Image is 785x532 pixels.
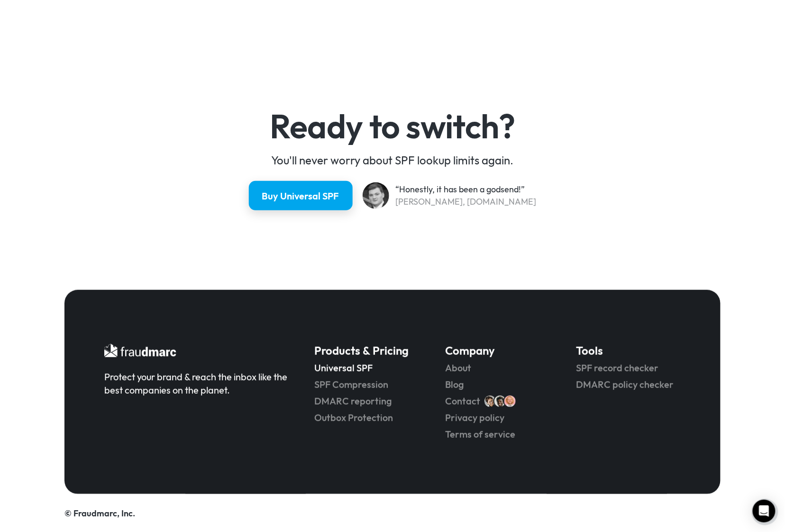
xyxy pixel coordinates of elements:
div: “Honestly, it has been a godsend!” [396,183,537,196]
a: Terms of service [445,428,549,441]
a: Buy Universal SPF [249,181,353,210]
h5: Tools [576,343,681,358]
a: Contact [445,395,480,408]
h4: Ready to switch? [222,109,563,143]
div: Open Intercom Messenger [753,500,776,523]
div: You'll never worry about SPF lookup limits again. [222,153,563,168]
h5: Products & Pricing [314,343,419,358]
a: Outbox Protection [314,411,419,424]
a: Privacy policy [445,411,549,424]
div: Protect your brand & reach the inbox like the best companies on the planet. [104,370,288,397]
a: SPF record checker [576,361,681,375]
a: About [445,361,549,375]
a: Universal SPF [314,361,419,375]
a: Blog [445,378,549,391]
div: [PERSON_NAME], [DOMAIN_NAME] [396,196,537,208]
a: DMARC reporting [314,395,419,408]
a: DMARC policy checker [576,378,681,391]
a: SPF Compression [314,378,419,391]
a: © Fraudmarc, Inc. [64,508,135,519]
h5: Company [445,343,549,358]
div: Buy Universal SPF [262,189,339,203]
